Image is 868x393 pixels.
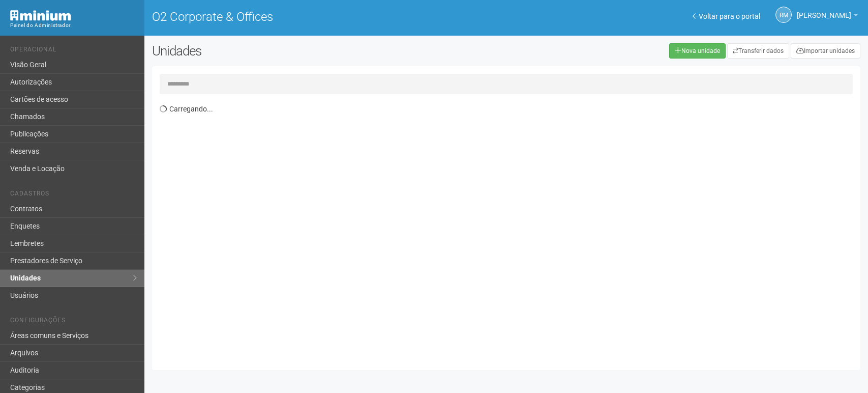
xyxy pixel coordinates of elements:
[10,10,71,21] img: Minium
[10,21,137,30] div: Painel do Administrador
[669,43,726,59] a: Nova unidade
[10,190,137,201] li: Cadastros
[10,46,137,57] li: Operacional
[152,43,438,59] h2: Unidades
[727,43,789,59] a: Transferir dados
[10,317,137,327] li: Configurações
[791,43,860,59] a: Importar unidades
[797,13,858,21] a: [PERSON_NAME]
[160,99,860,362] div: Carregando...
[693,12,760,20] a: Voltar para o portal
[775,7,792,23] a: RM
[152,10,498,23] h1: O2 Corporate & Offices
[797,2,851,19] span: Rogério Machado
